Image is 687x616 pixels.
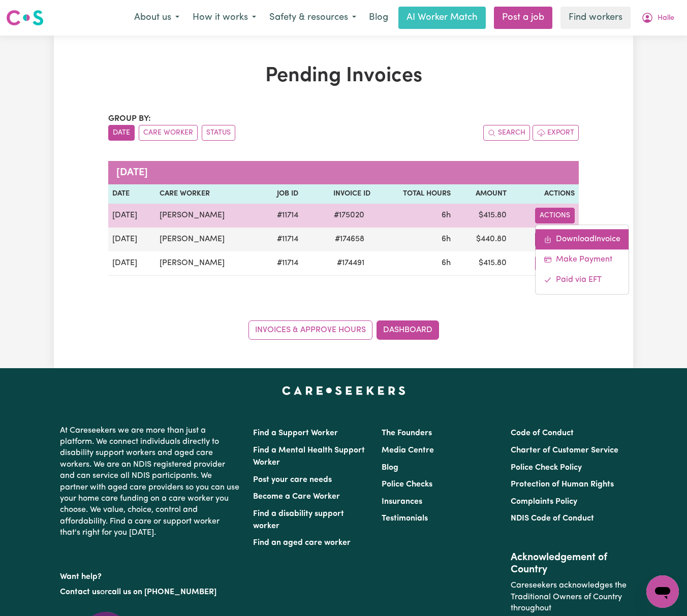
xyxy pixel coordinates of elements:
[328,209,370,221] span: # 175020
[302,184,375,204] th: Invoice ID
[511,464,582,472] a: Police Check Policy
[108,184,155,204] th: Date
[382,514,428,523] a: Testimonials
[253,493,340,501] a: Become a Care Worker
[260,251,302,276] td: # 11714
[282,386,405,395] a: Careseekers home page
[382,429,432,437] a: The Founders
[511,429,574,437] a: Code of Conduct
[536,229,629,249] a: Download invoice #175020
[186,7,263,28] button: How it works
[536,270,629,290] a: Mark invoice #175020 as paid via EFT
[6,6,44,29] a: Careseekers logo
[155,228,260,251] td: [PERSON_NAME]
[6,9,44,27] img: Careseekers logo
[382,498,422,506] a: Insurances
[128,7,186,28] button: About us
[108,228,155,251] td: [DATE]
[511,446,618,455] a: Charter of Customer Service
[108,115,151,123] span: Group by:
[398,7,486,29] a: AI Worker Match
[511,480,614,489] a: Protection of Human Rights
[253,476,332,484] a: Post your care needs
[60,582,241,602] p: or
[260,204,302,228] td: # 11714
[494,7,552,29] a: Post a job
[483,125,530,141] button: Search
[331,257,370,269] span: # 174491
[455,184,511,204] th: Amount
[108,251,155,276] td: [DATE]
[60,567,241,582] p: Want help?
[535,224,629,295] div: Actions
[139,125,198,141] button: sort invoices by care worker
[382,446,434,455] a: Media Centre
[442,259,451,267] span: 6 hours
[253,510,344,530] a: Find a disability support worker
[155,184,260,204] th: Care Worker
[377,320,439,340] a: Dashboard
[382,480,432,489] a: Police Checks
[329,233,370,245] span: # 174658
[108,125,135,141] button: sort invoices by date
[511,514,594,523] a: NDIS Code of Conduct
[108,588,216,596] a: call us on [PHONE_NUMBER]
[455,251,511,276] td: $ 415.80
[108,64,579,88] h1: Pending Invoices
[260,228,302,251] td: # 11714
[455,204,511,228] td: $ 415.80
[658,13,674,24] span: Halle
[635,7,681,28] button: My Account
[374,184,454,204] th: Total Hours
[60,588,100,596] a: Contact us
[202,125,235,141] button: sort invoices by paid status
[253,429,338,437] a: Find a Support Worker
[536,249,629,270] a: Make Payment
[455,228,511,251] td: $ 440.80
[253,446,365,467] a: Find a Mental Health Support Worker
[155,204,260,228] td: [PERSON_NAME]
[60,421,241,543] p: At Careseekers we are more than just a platform. We connect individuals directly to disability su...
[155,251,260,276] td: [PERSON_NAME]
[511,552,627,576] h2: Acknowledgement of Country
[646,575,679,608] iframe: Button to launch messaging window
[253,539,351,547] a: Find an aged care worker
[560,7,631,29] a: Find workers
[511,498,577,506] a: Complaints Policy
[260,184,302,204] th: Job ID
[535,208,575,223] button: Actions
[363,7,394,29] a: Blog
[108,161,579,184] caption: [DATE]
[263,7,363,28] button: Safety & resources
[248,320,372,340] a: Invoices & Approve Hours
[442,235,451,243] span: 6 hours
[108,204,155,228] td: [DATE]
[442,211,451,219] span: 6 hours
[382,464,398,472] a: Blog
[533,125,579,141] button: Export
[511,184,579,204] th: Actions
